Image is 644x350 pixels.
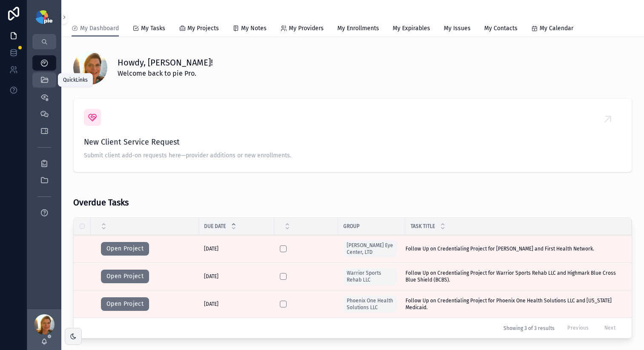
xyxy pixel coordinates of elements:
[101,242,149,256] button: Open Project
[531,21,573,38] a: My Calendar
[343,223,359,230] span: Group
[393,21,430,38] a: My Expirables
[118,68,213,79] span: Welcome back to pie Pro.
[74,99,632,172] a: New Client Service RequestSubmit client add-on requests here—provider additions or new enrollments.
[73,196,129,209] h3: Overdue Tasks
[343,268,397,285] a: Warrior Sports Rehab LLC
[444,21,471,38] a: My Issues
[280,21,324,38] a: My Providers
[187,24,219,33] span: My Projects
[204,223,226,230] span: Due Date
[484,24,517,33] span: My Contacts
[405,297,621,311] span: Follow Up on Credentialing Project for Phoenix One Health Solutions LLC and [US_STATE] Medicaid.
[132,21,165,38] a: My Tasks
[411,223,435,230] span: Task Title
[540,24,573,33] span: My Calendar
[27,49,61,231] div: scrollable content
[347,270,394,283] span: Warrior Sports Rehab LLC
[343,296,397,313] a: Phoenix One Health Solutions LLC
[141,24,165,33] span: My Tasks
[503,325,555,332] span: Showing 3 of 3 results
[101,297,194,311] a: Open Project
[204,245,218,252] span: [DATE]
[179,21,219,38] a: My Projects
[347,297,394,311] span: Phoenix One Health Solutions LLC
[101,270,149,283] button: Open Project
[84,151,621,160] span: Submit client add-on requests here—provider additions or new enrollments.
[101,297,149,311] button: Open Project
[84,136,621,148] span: New Client Service Request
[343,240,397,257] a: [PERSON_NAME] Eye Center, LTD
[393,24,430,33] span: My Expirables
[233,21,267,38] a: My Notes
[204,273,218,280] span: [DATE]
[347,242,394,256] span: [PERSON_NAME] Eye Center, LTD
[101,270,194,283] a: Open Project
[118,57,213,68] h1: Howdy, [PERSON_NAME]!
[484,21,517,38] a: My Contacts
[241,24,267,33] span: My Notes
[337,24,379,33] span: My Enrollments
[72,21,119,37] a: My Dashboard
[405,270,621,283] span: Follow Up on Credentialing Project for Warrior Sports Rehab LLC and Highmark Blue Cross Blue Shie...
[101,242,194,256] a: Open Project
[80,24,119,33] span: My Dashboard
[444,24,471,33] span: My Issues
[36,10,52,24] img: App logo
[204,301,218,307] span: [DATE]
[289,24,324,33] span: My Providers
[337,21,379,38] a: My Enrollments
[63,77,88,83] div: QuickLinks
[405,245,594,252] span: Follow Up on Credentialing Project for [PERSON_NAME] and First Health Network.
